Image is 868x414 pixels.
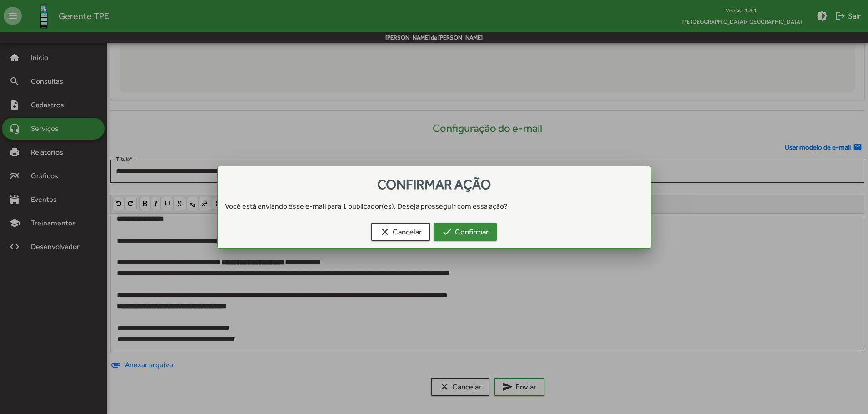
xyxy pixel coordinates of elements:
mat-icon: check [442,226,453,237]
span: Cancelar [379,224,422,240]
mat-icon: clear [379,226,390,237]
span: Confirmar [442,224,489,240]
span: Confirmar ação [377,176,491,192]
div: Você está enviando esse e-mail para 1 publicador(es). Deseja prosseguir com essa ação? [218,201,651,212]
button: Confirmar [434,223,497,241]
button: Cancelar [371,223,430,241]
